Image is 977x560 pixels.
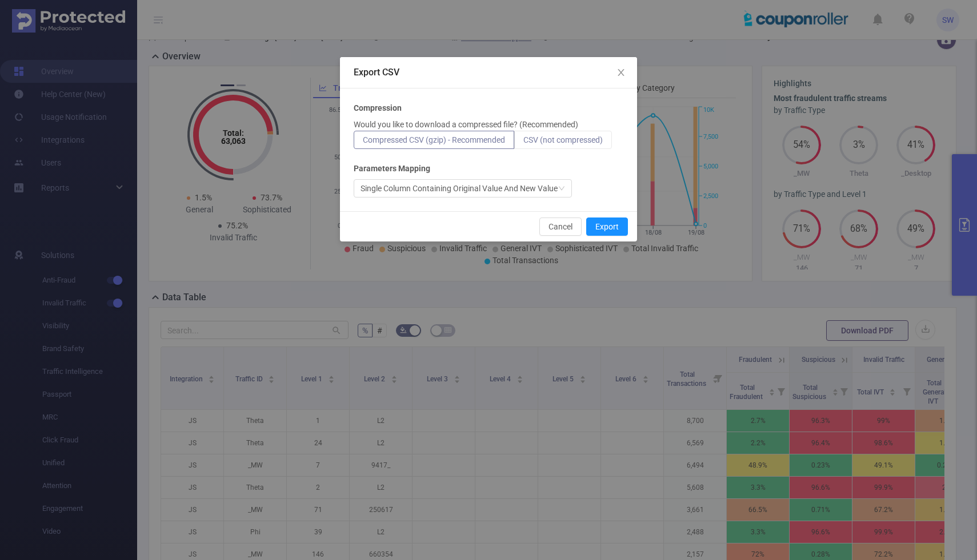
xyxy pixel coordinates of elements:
div: Single Column Containing Original Value And New Value [361,180,558,197]
span: CSV (not compressed) [523,135,603,144]
b: Compression [354,102,402,114]
span: Compressed CSV (gzip) - Recommended [363,135,505,144]
button: Close [605,57,637,89]
button: Export [586,217,628,236]
p: Would you like to download a compressed file? (Recommended) [354,119,578,131]
b: Parameters Mapping [354,163,430,175]
div: Export CSV [354,66,623,79]
i: icon: down [558,185,565,193]
button: Cancel [539,217,582,236]
i: icon: close [616,68,626,77]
